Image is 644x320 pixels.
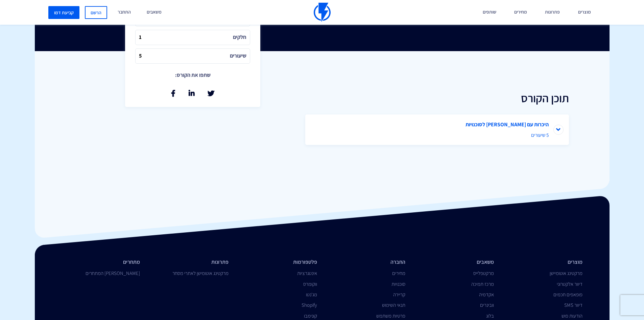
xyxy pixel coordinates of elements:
a: מרקטפלייס [473,270,494,276]
a: קביעת דמו [48,6,79,19]
a: דיוור SMS [564,302,582,308]
i: חלקים [233,34,246,41]
a: בלוג [486,313,494,319]
a: הרשם [85,6,107,19]
i: 1 [139,34,142,41]
li: החברה [327,258,406,266]
a: תנאי השימוש [382,302,405,308]
li: מתחרים [62,258,140,266]
a: פופאפים חכמים [553,291,582,298]
p: שתפו את הקורס: [175,70,211,80]
a: סוכנויות [391,281,405,287]
li: מוצרים [504,258,582,266]
li: פתרונות [150,258,229,266]
a: פרטיות משתמש [376,313,405,319]
a: [PERSON_NAME] המתחרים [86,270,140,276]
a: קונימבו [304,313,317,319]
a: וובינרים [480,302,494,308]
a: אינטגרציות [297,270,317,276]
li: פלטפורמות [239,258,317,266]
i: 5 [139,52,142,60]
a: אקדמיה [479,291,494,298]
a: מרכז תמיכה [471,281,494,287]
li: משאבים [415,258,494,266]
a: שתף בלינקאדין [189,90,195,97]
a: Shopify [302,302,317,308]
a: מחירים [392,270,405,276]
a: דיוור אלקטרוני [557,281,582,287]
a: מג'נטו [306,291,317,298]
i: שיעורים [230,52,246,60]
h2: תוכן הקורס [305,92,569,104]
li: היכרות עם [PERSON_NAME] לסוכנויות [305,114,569,145]
a: שתף בפייסבוק [171,90,175,97]
a: מרקטינג אוטומישן לאתרי מסחר [172,270,229,276]
a: הודעות פוש [562,313,582,319]
a: ווקומרס [303,281,317,287]
a: שתף בטוויטר [208,90,214,97]
a: קריירה [393,291,405,298]
span: 5 שיעורים [326,131,549,138]
a: מרקטינג אוטומיישן [550,270,582,276]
